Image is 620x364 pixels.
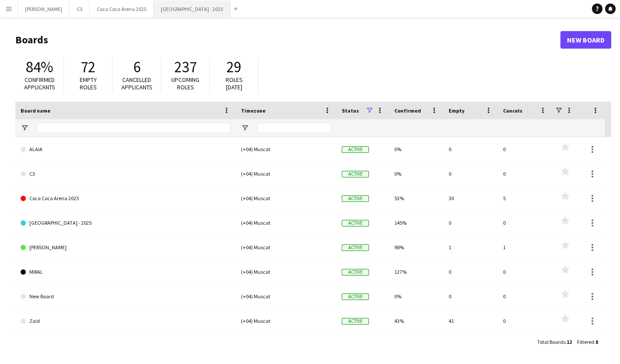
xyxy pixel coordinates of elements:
div: 0 [498,211,552,235]
div: 0 [498,162,552,186]
span: Active [342,146,369,153]
span: Board name [21,107,50,114]
button: [GEOGRAPHIC_DATA] - 2025 [154,0,230,18]
span: Active [342,195,369,202]
div: (+04) Muscat [236,309,337,333]
span: Upcoming roles [171,76,199,91]
span: Confirmed applicants [24,76,55,91]
div: (+04) Muscat [236,284,337,308]
div: 0 [498,260,552,284]
a: New Board [560,31,611,49]
a: ALAIA [21,137,230,162]
span: Empty [449,107,464,114]
div: 0 [443,162,498,186]
div: : [537,333,572,350]
div: (+04) Muscat [236,211,337,235]
div: 0% [389,284,443,308]
a: Zaid [21,309,230,333]
div: 1 [498,235,552,259]
button: Open Filter Menu [21,124,28,132]
span: Filtered [577,339,594,345]
button: Coca Coca Arena 2025 [90,0,154,18]
div: (+04) Muscat [236,186,337,210]
span: Active [342,244,369,251]
div: (+04) Muscat [236,260,337,284]
span: Confirmed [394,107,421,114]
span: Status [342,107,359,114]
span: Active [342,220,369,226]
div: 0 [443,284,498,308]
a: MIRAL [21,260,230,284]
div: 41 [443,309,498,333]
span: Empty roles [80,76,97,91]
span: 72 [81,57,96,77]
button: C3 [70,0,90,18]
span: Cancelled applicants [121,76,152,91]
button: Open Filter Menu [241,124,249,132]
div: 53% [389,186,443,210]
span: Active [342,171,369,177]
div: 0 [443,211,498,235]
a: [PERSON_NAME] [21,235,230,260]
div: 0 [443,260,498,284]
div: 0 [498,137,552,161]
input: Timezone Filter Input [257,123,331,133]
span: Active [342,318,369,325]
span: 8 [595,339,598,345]
div: 127% [389,260,443,284]
a: C3 [21,162,230,186]
div: 1 [443,235,498,259]
div: 0% [389,162,443,186]
span: Cancels [503,107,522,114]
span: 12 [567,339,572,345]
div: 98% [389,235,443,259]
span: Timezone [241,107,266,114]
div: 0 [498,309,552,333]
div: 0 [443,137,498,161]
span: Total Boards [537,339,565,345]
span: Active [342,269,369,276]
div: 5 [498,186,552,210]
a: [GEOGRAPHIC_DATA] - 2025 [21,211,230,235]
span: 84% [26,57,53,77]
h1: Boards [15,33,560,46]
div: 0 [498,284,552,308]
a: New Board [21,284,230,309]
div: 0% [389,137,443,161]
div: 145% [389,211,443,235]
span: 6 [133,57,141,77]
span: Active [342,293,369,300]
div: (+04) Muscat [236,235,337,259]
div: (+04) Muscat [236,162,337,186]
div: 43% [389,309,443,333]
span: Roles [DATE] [226,76,243,91]
div: (+04) Muscat [236,137,337,161]
span: 29 [227,57,241,77]
div: : [577,333,598,350]
a: Coca Coca Arena 2025 [21,186,230,211]
div: 30 [443,186,498,210]
button: [PERSON_NAME] [18,0,70,18]
span: 237 [174,57,197,77]
input: Board name Filter Input [36,123,230,133]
